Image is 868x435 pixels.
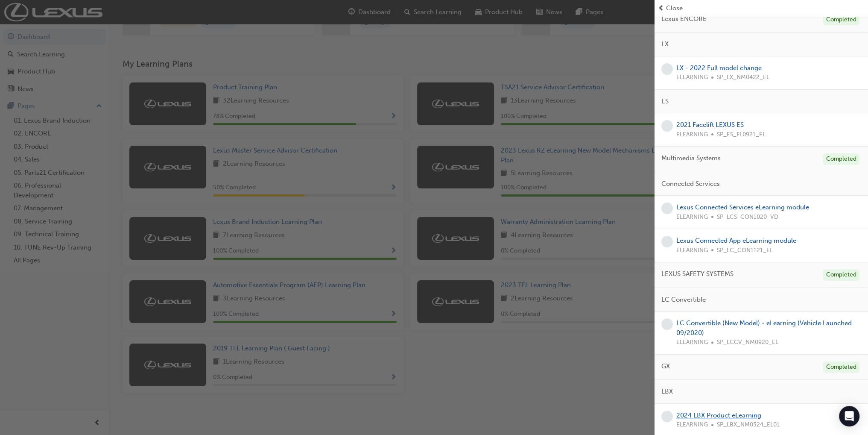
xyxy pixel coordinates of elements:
[717,130,766,140] span: SP_ES_FL0921_EL
[717,212,778,222] span: SP_LCS_CON1020_VD
[676,411,761,419] a: 2024 LBX Product eLearning
[676,319,852,337] a: LC Convertible (New Model) - eLearning (Vehicle Launched 09/2020)
[661,295,706,305] span: LC Convertible
[676,237,796,244] a: Lexus Connected App eLearning module
[661,411,673,422] span: learningRecordVerb_NONE-icon
[661,269,734,279] span: LEXUS SAFETY SYSTEMS
[661,63,673,75] span: learningRecordVerb_NONE-icon
[661,203,673,214] span: learningRecordVerb_NONE-icon
[676,338,708,347] span: ELEARNING
[823,14,859,26] div: Completed
[823,153,859,165] div: Completed
[661,387,673,397] span: LBX
[661,120,673,132] span: learningRecordVerb_NONE-icon
[676,420,708,430] span: ELEARNING
[658,3,865,13] button: prev-iconClose
[661,236,673,247] span: learningRecordVerb_NONE-icon
[658,3,664,13] span: prev-icon
[676,73,708,82] span: ELEARNING
[666,3,683,13] span: Close
[676,246,708,256] span: ELEARNING
[661,318,673,330] span: learningRecordVerb_NONE-icon
[661,97,669,106] span: ES
[676,203,809,211] a: Lexus Connected Services eLearning module
[661,14,707,24] span: Lexus ENCORE
[661,179,720,189] span: Connected Services
[839,406,859,426] div: Open Intercom Messenger
[717,246,773,256] span: SP_LC_CON1121_EL
[676,212,708,222] span: ELEARNING
[823,269,859,281] div: Completed
[717,73,769,82] span: SP_LX_NM0422_EL
[661,153,721,163] span: Multimedia Systems
[661,39,669,49] span: LX
[717,420,780,430] span: SP_LBX_NM0324_EL01
[823,362,859,373] div: Completed
[661,362,670,371] span: GX
[676,121,744,129] a: 2021 Facelift LEXUS ES
[717,338,778,347] span: SP_LCCV_NM0920_EL
[676,130,708,140] span: ELEARNING
[676,64,762,72] a: LX - 2022 Full model change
